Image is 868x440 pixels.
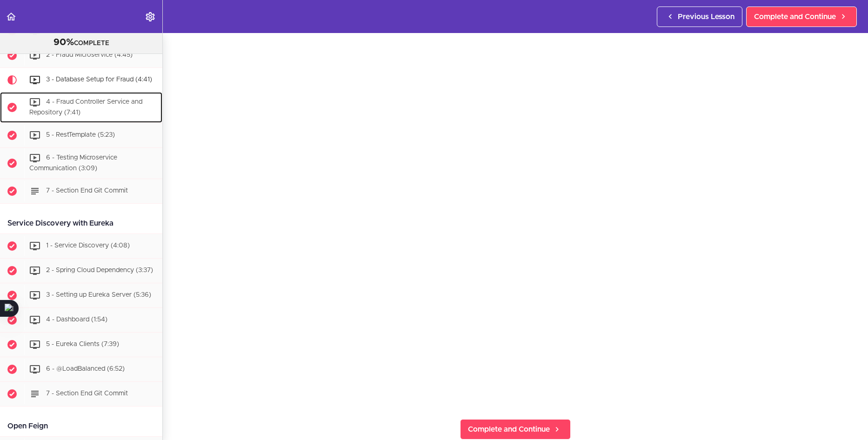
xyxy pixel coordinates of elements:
[46,366,125,372] span: 6 - @LoadBalanced (6:52)
[46,292,151,298] span: 3 - Setting up Eureka Server (5:36)
[46,77,152,83] span: 3 - Database Setup for Fraud (4:41)
[746,7,857,27] a: Complete and Continue
[46,390,128,397] span: 7 - Section End Git Commit
[754,11,836,22] span: Complete and Continue
[468,424,550,435] span: Complete and Continue
[46,316,107,323] span: 4 - Dashboard (1:54)
[29,154,117,172] span: 6 - Testing Microservice Communication (3:09)
[46,187,128,194] span: 7 - Section End Git Commit
[53,38,74,47] span: 90%
[29,99,142,116] span: 4 - Fraud Controller Service and Repository (7:41)
[12,37,151,49] div: COMPLETE
[181,28,849,404] iframe: Video Player
[46,242,130,249] span: 1 - Service Discovery (4:08)
[678,11,734,22] span: Previous Lesson
[145,11,156,22] svg: Settings Menu
[46,267,153,273] span: 2 - Spring Cloud Dependency (3:37)
[46,132,115,138] span: 5 - RestTemplate (5:23)
[46,341,119,347] span: 5 - Eureka Clients (7:39)
[6,11,17,22] svg: Back to course curriculum
[657,7,742,27] a: Previous Lesson
[460,419,571,440] a: Complete and Continue
[46,52,133,59] span: 2 - Fraud Microservice (4:45)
